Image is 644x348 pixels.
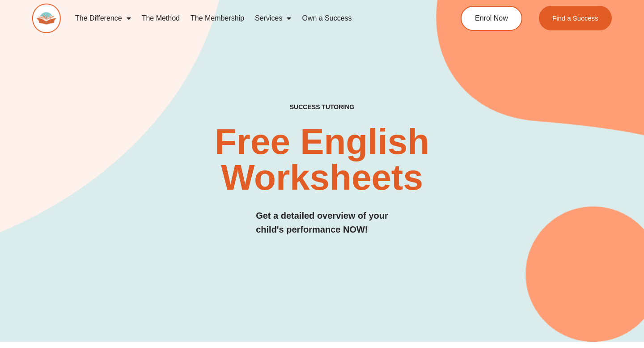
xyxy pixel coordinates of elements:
a: The Method [136,8,185,29]
a: Own a Success [297,8,357,29]
span: Find a Success [552,15,598,21]
h2: Free English Worksheets​ [131,124,513,195]
a: Find a Success [539,6,612,30]
h4: SUCCESS TUTORING​ [236,103,408,111]
h3: Get a detailed overview of your child's performance NOW! [256,209,388,237]
a: Enrol Now [461,6,522,31]
a: Services [250,8,297,29]
span: Enrol Now [475,15,508,22]
a: The Difference [70,8,136,29]
a: The Membership [185,8,250,29]
nav: Menu [70,8,428,29]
